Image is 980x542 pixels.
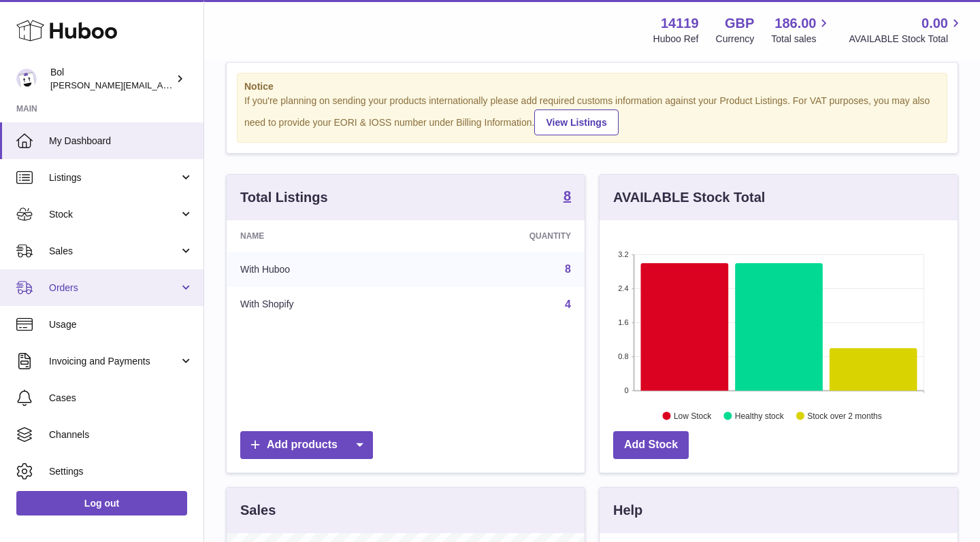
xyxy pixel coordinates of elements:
span: Cases [49,392,193,405]
h3: AVAILABLE Stock Total [613,188,765,207]
span: Settings [49,465,193,478]
text: 2.4 [618,284,628,292]
a: View Listings [534,109,618,135]
span: Sales [49,245,179,258]
div: Currency [716,33,755,46]
a: 0.00 AVAILABLE Stock Total [849,14,964,46]
th: Name [227,220,420,252]
a: 4 [565,299,571,310]
span: Total sales [771,33,832,46]
strong: 8 [563,189,571,203]
a: Log out [16,491,187,515]
text: 3.2 [618,250,628,258]
text: 0 [624,386,628,394]
text: 1.6 [618,318,628,326]
text: Low Stock [674,411,712,420]
text: Stock over 2 months [807,411,881,420]
span: Invoicing and Payments [49,355,179,368]
span: My Dashboard [49,135,193,148]
strong: GBP [725,14,754,33]
text: Healthy stock [735,411,785,420]
h3: Sales [240,501,276,520]
span: Channels [49,428,193,441]
a: 186.00 Total sales [771,14,832,46]
td: With Shopify [227,287,420,322]
span: Listings [49,171,179,184]
a: Add Stock [613,431,689,459]
div: Bol [50,66,173,92]
text: 0.8 [618,352,628,360]
div: If you're planning on sending your products internationally please add required customs informati... [244,95,940,135]
strong: Notice [244,80,940,93]
span: AVAILABLE Stock Total [849,33,964,46]
span: [PERSON_NAME][EMAIL_ADDRESS][PERSON_NAME][DOMAIN_NAME] [50,80,346,90]
a: 8 [565,263,571,275]
img: Scott.Sutcliffe@bolfoods.com [16,69,37,89]
div: Huboo Ref [653,33,699,46]
span: Usage [49,318,193,331]
span: Orders [49,282,179,294]
th: Quantity [420,220,585,252]
span: 0.00 [921,14,948,33]
a: Add products [240,431,373,459]
a: 8 [563,189,571,205]
span: Stock [49,208,179,221]
td: With Huboo [227,252,420,287]
h3: Help [613,501,642,520]
h3: Total Listings [240,188,328,207]
span: 186.00 [774,14,816,33]
strong: 14119 [661,14,699,33]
